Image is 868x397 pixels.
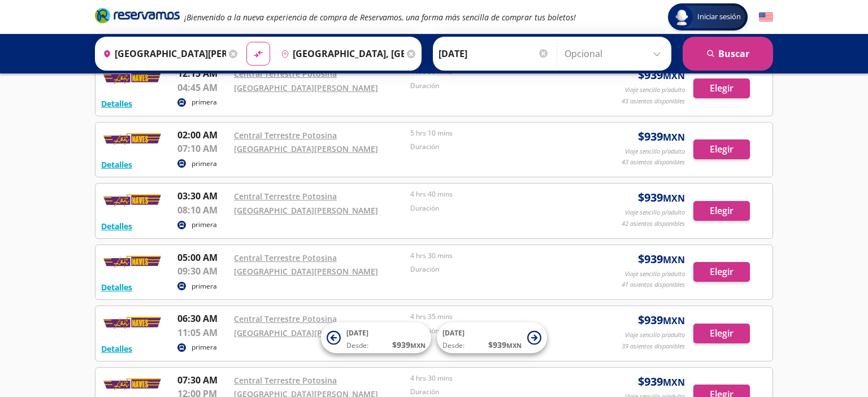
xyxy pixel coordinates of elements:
img: RESERVAMOS [101,189,163,212]
p: 07:10 AM [177,142,228,155]
span: Desde: [442,341,465,351]
p: 4 hrs 40 mins [410,189,581,199]
input: Opcional [565,40,666,68]
button: Elegir [693,139,750,159]
img: RESERVAMOS [101,312,163,334]
a: Central Terrestre Potosina [234,130,337,141]
button: Elegir [693,262,750,282]
p: 07:30 AM [177,373,228,387]
p: Duración [410,203,581,213]
p: 42 asientos disponibles [622,219,685,229]
small: MXN [663,376,685,389]
p: 04:45 AM [177,81,228,94]
em: ¡Bienvenido a la nueva experiencia de compra de Reservamos, una forma más sencilla de comprar tus... [184,12,576,23]
button: Detalles [101,98,132,110]
span: Iniciar sesión [693,11,745,23]
small: MXN [663,192,685,204]
small: MXN [663,131,685,143]
img: RESERVAMOS [101,251,163,273]
p: Viaje sencillo p/adulto [625,208,685,217]
button: [DATE]Desde:$939MXN [321,322,431,354]
a: Central Terrestre Potosina [234,68,337,79]
input: Elegir Fecha [439,40,549,68]
p: 12:15 AM [177,67,228,80]
a: Central Terrestre Potosina [234,191,337,202]
p: primera [192,342,217,352]
span: $ 939 [638,373,685,390]
button: [DATE]Desde:$939MXN [437,322,547,354]
button: Elegir [693,78,750,98]
p: 4 hrs 30 mins [410,373,581,383]
p: Viaje sencillo p/adulto [625,147,685,156]
span: $ 939 [638,251,685,268]
p: Duración [410,81,581,91]
span: [DATE] [442,328,465,338]
small: MXN [663,315,685,327]
img: RESERVAMOS [101,373,163,396]
input: Buscar Origen [98,40,226,68]
small: MXN [663,254,685,266]
button: Detalles [101,343,132,355]
button: Elegir [693,324,750,343]
small: MXN [410,341,426,350]
p: Duración [410,264,581,274]
p: 09:30 AM [177,264,228,278]
img: RESERVAMOS [101,128,163,151]
p: 4 hrs 35 mins [410,312,581,322]
p: 41 asientos disponibles [622,280,685,290]
a: [GEOGRAPHIC_DATA][PERSON_NAME] [234,82,378,93]
p: 05:00 AM [177,251,228,264]
span: [DATE] [346,328,368,338]
span: $ 939 [638,189,685,206]
p: Duración [410,387,581,397]
button: Detalles [101,220,132,232]
p: primera [192,281,217,291]
input: Buscar Destino [276,40,404,68]
span: $ 939 [392,339,426,351]
p: 11:05 AM [177,326,228,339]
small: MXN [506,341,522,350]
button: Elegir [693,201,750,221]
button: Detalles [101,281,132,293]
p: 03:30 AM [177,189,228,203]
a: Central Terrestre Potosina [234,375,337,386]
p: primera [192,97,217,107]
a: [GEOGRAPHIC_DATA][PERSON_NAME] [234,328,378,338]
span: $ 939 [638,128,685,145]
a: Central Terrestre Potosina [234,313,337,324]
span: Desde: [346,341,368,351]
a: Brand Logo [95,7,180,27]
span: $ 939 [488,339,522,351]
small: MXN [663,69,685,82]
p: 4 hrs 30 mins [410,251,581,261]
p: Viaje sencillo p/adulto [625,85,685,95]
p: 06:30 AM [177,312,228,325]
a: [GEOGRAPHIC_DATA][PERSON_NAME] [234,205,378,216]
p: Viaje sencillo p/adulto [625,269,685,279]
p: 02:00 AM [177,128,228,142]
a: [GEOGRAPHIC_DATA][PERSON_NAME] [234,143,378,154]
a: Central Terrestre Potosina [234,252,337,263]
p: 43 asientos disponibles [622,158,685,167]
p: 39 asientos disponibles [622,342,685,351]
p: primera [192,159,217,169]
a: [GEOGRAPHIC_DATA][PERSON_NAME] [234,266,378,277]
i: Brand Logo [95,7,180,24]
p: primera [192,220,217,230]
p: 5 hrs 10 mins [410,128,581,138]
span: $ 939 [638,312,685,329]
button: Buscar [683,37,773,71]
button: English [759,10,773,24]
p: Viaje sencillo p/adulto [625,330,685,340]
span: $ 939 [638,67,685,84]
p: Duración [410,142,581,152]
p: 08:10 AM [177,203,228,217]
button: Detalles [101,159,132,171]
img: RESERVAMOS [101,67,163,89]
p: 43 asientos disponibles [622,97,685,106]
